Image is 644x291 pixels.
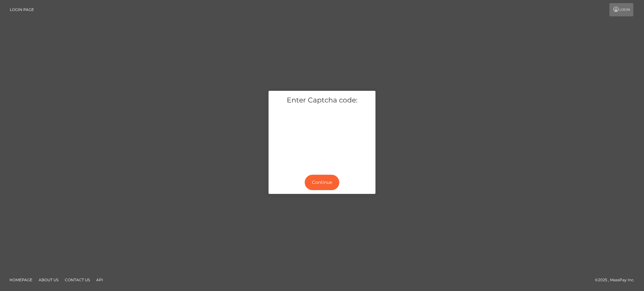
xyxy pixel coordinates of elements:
h5: Enter Captcha code: [273,96,371,105]
a: Login Page [10,3,34,16]
a: Login [609,3,633,16]
button: Continue [305,175,339,190]
iframe: mtcaptcha [273,110,371,166]
a: Contact Us [62,275,92,285]
a: API [94,275,106,285]
a: Homepage [7,275,35,285]
a: About Us [36,275,61,285]
div: © 2025 , MassPay Inc. [595,277,639,283]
